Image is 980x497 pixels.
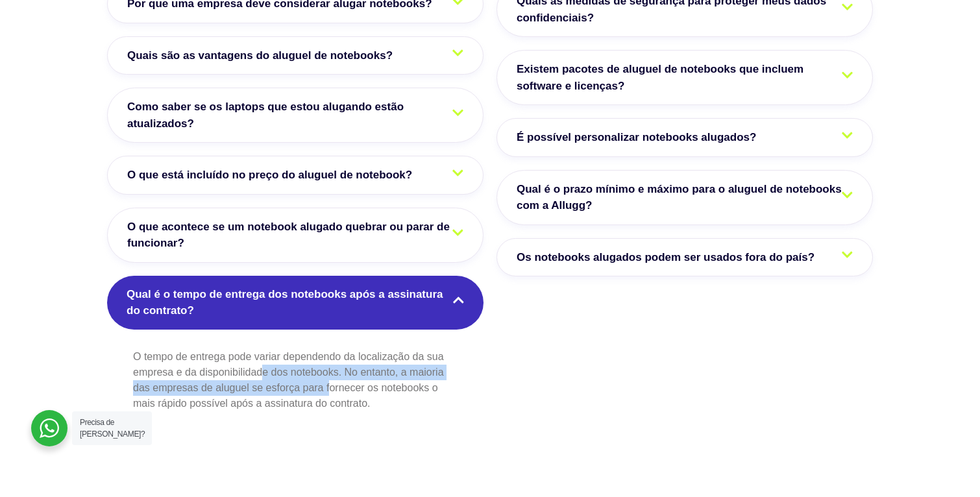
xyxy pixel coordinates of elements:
[107,88,484,143] a: Como saber se os laptops que estou alugando estão atualizados?
[496,50,873,105] a: Existem pacotes de aluguel de notebooks que incluem software e licenças?
[107,36,484,75] a: Quais são as vantagens do aluguel de notebooks?
[517,249,821,266] span: Os notebooks alugados podem ser usados fora do país?
[127,99,463,132] span: Como saber se os laptops que estou alugando estão atualizados?
[496,238,873,277] a: Os notebooks alugados podem ser usados fora do país?
[107,208,484,263] a: O que acontece se um notebook alugado quebrar ou parar de funcionar?
[127,167,419,184] span: O que está incluído no preço do aluguel de notebook?
[746,331,980,497] div: Widget de chat
[517,181,853,214] span: Qual é o prazo mínimo e máximo para o aluguel de notebooks com a Allugg?
[127,47,399,64] span: Quais são as vantagens do aluguel de notebooks?
[133,349,458,411] p: O tempo de entrega pode variar dependendo da localização da sua empresa e da disponibilidade dos ...
[746,331,980,497] iframe: Chat Widget
[517,61,853,94] span: Existem pacotes de aluguel de notebooks que incluem software e licenças?
[107,276,484,330] a: Qual é o tempo de entrega dos notebooks após a assinatura do contrato?
[127,286,464,319] span: Qual é o tempo de entrega dos notebooks após a assinatura do contrato?
[80,418,145,439] span: Precisa de [PERSON_NAME]?
[107,156,484,195] a: O que está incluído no preço do aluguel de notebook?
[517,129,763,146] span: É possível personalizar notebooks alugados?
[127,219,463,252] span: O que acontece se um notebook alugado quebrar ou parar de funcionar?
[496,170,873,225] a: Qual é o prazo mínimo e máximo para o aluguel de notebooks com a Allugg?
[496,118,873,157] a: É possível personalizar notebooks alugados?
